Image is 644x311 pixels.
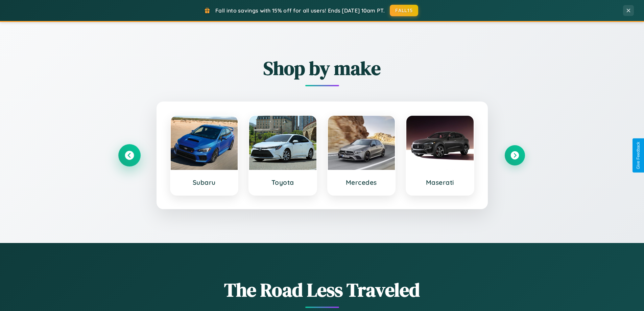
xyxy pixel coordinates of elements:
[215,7,385,14] span: Fall into savings with 15% off for all users! Ends [DATE] 10am PT.
[636,142,641,169] div: Give Feedback
[177,178,231,186] h3: Subaru
[256,178,310,186] h3: Toyota
[413,178,467,186] h3: Maserati
[335,178,388,186] h3: Mercedes
[119,277,525,303] h1: The Road Less Traveled
[119,55,525,81] h2: Shop by make
[390,5,418,16] button: FALL15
